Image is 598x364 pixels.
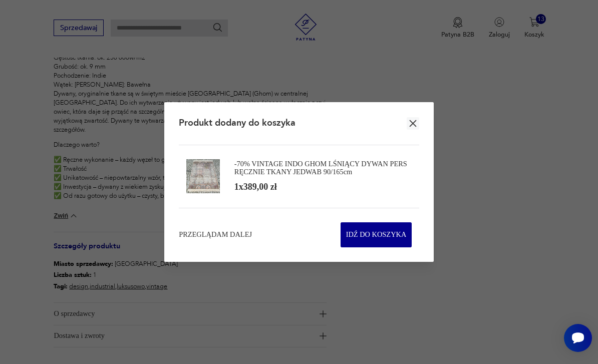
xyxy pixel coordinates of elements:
[346,223,407,247] span: Idź do koszyka
[234,181,277,193] div: 1 x 389,00 zł
[186,159,220,193] img: Zdjęcie produktu
[179,117,295,129] h2: Produkt dodany do koszyka
[179,230,252,240] button: Przeglądam dalej
[341,222,412,247] button: Idź do koszyka
[234,160,412,176] div: -70% VINTAGE INDO GHOM LŚNIĄCY DYWAN PERS RĘCZNIE TKANY JEDWAB 90/165cm
[564,324,592,352] iframe: Smartsupp widget button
